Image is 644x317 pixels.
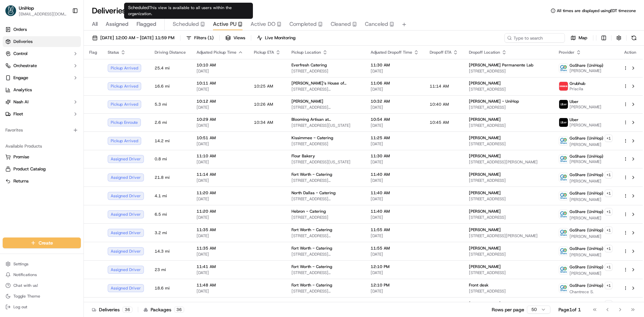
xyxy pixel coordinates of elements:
span: [DATE] [371,68,419,74]
img: goshare_logo.png [559,192,568,200]
span: 25.4 mi [155,65,186,71]
span: Grubhub [570,81,585,86]
span: This view is available to all users within the organization. [128,5,232,16]
span: [STREET_ADDRESS][PERSON_NAME] [469,233,548,239]
span: [STREET_ADDRESS] [291,141,360,147]
span: [STREET_ADDRESS][US_STATE] [291,159,360,165]
span: [STREET_ADDRESS][PERSON_NAME] [291,196,360,202]
span: Analytics [13,87,32,93]
span: 10:29 AM [197,117,243,122]
span: [DATE] [197,141,243,147]
span: Toggle Theme [13,294,40,299]
span: [STREET_ADDRESS] [469,123,548,128]
span: 14.3 mi [155,249,186,254]
div: 📗 [7,98,12,103]
span: [PERSON_NAME] [469,246,501,251]
span: [DATE] [197,196,243,202]
span: Active DO [251,20,275,28]
span: Settings [13,261,29,267]
span: [STREET_ADDRESS] [291,68,360,74]
span: [STREET_ADDRESS] [469,105,548,110]
span: [DATE] [197,68,243,74]
span: [DATE] [371,159,419,165]
span: Dropoff Location [469,50,500,55]
span: Chat with us! [13,283,38,288]
span: Everfresh Catering [291,62,327,68]
img: uber-new-logo.jpeg [559,118,568,127]
span: [STREET_ADDRESS] [469,141,548,147]
button: Product Catalog [3,164,81,174]
span: 10:54 AM [371,117,419,122]
span: Fort Worth - Catering [291,246,332,251]
span: [DATE] 12:00 AM - [DATE] 11:59 PM [100,35,174,41]
span: Dropoff ETA [430,50,451,55]
span: [DATE] [371,252,419,257]
a: 💻API Documentation [54,95,110,107]
span: Completed [289,20,317,28]
span: 11:40 AM [371,172,419,177]
span: GoShare (UniHop) [570,246,603,251]
span: Uber [570,99,579,104]
span: 11:14 AM [197,172,243,177]
span: Filters [194,35,214,41]
span: Uber [570,117,579,122]
span: [PERSON_NAME] [570,252,612,258]
div: Start new chat [23,64,110,71]
span: Blooming Artisan at [GEOGRAPHIC_DATA] [291,117,360,122]
span: [DATE] [197,123,243,128]
span: [DATE] [371,178,419,183]
button: Live Monitoring [254,33,299,43]
a: Orders [3,24,81,35]
span: All times are displayed using EDT timezone [557,8,636,13]
span: Nash AI [13,99,29,105]
div: Packages [144,306,184,313]
span: [EMAIL_ADDRESS][DOMAIN_NAME] [19,11,67,17]
span: [PERSON_NAME] Permanente Lab [469,62,533,68]
span: [PERSON_NAME] [469,81,501,86]
span: [PERSON_NAME]‘s House of Flowers [291,81,360,86]
span: 0.8 mi [155,156,186,162]
button: +1 [605,245,612,252]
span: 11:30 AM [371,153,419,159]
span: [DATE] [371,141,419,147]
img: Nash [7,7,20,20]
span: 12:10 PM [371,301,419,306]
button: UniHop [19,5,34,11]
span: [PERSON_NAME] - UniHop [469,99,519,104]
span: North Dallas - Catering [291,301,335,306]
button: +1 [605,190,612,197]
div: 36 [174,307,184,313]
span: Orders [13,27,27,33]
span: [DATE] [371,288,419,294]
span: [STREET_ADDRESS][PERSON_NAME] [291,288,360,294]
span: 11:50 AM [197,301,243,306]
span: Product Catalog [13,166,46,172]
span: Adjusted Dropoff Time [371,50,412,55]
span: 18.6 mi [155,285,186,291]
span: 11:55 AM [371,227,419,232]
button: Engage [3,72,81,83]
span: [PERSON_NAME] [570,68,603,73]
span: Promise [13,154,29,160]
span: API Documentation [63,97,108,104]
button: +1 [605,208,612,215]
button: Fleet [3,109,81,119]
p: Welcome 👋 [7,27,122,38]
span: 11:10 AM [197,153,243,159]
span: [STREET_ADDRESS][PERSON_NAME] [469,159,548,165]
a: Analytics [3,85,81,95]
span: [DATE] [371,105,419,110]
input: Got a question? Start typing here... [17,43,121,50]
span: [STREET_ADDRESS] [469,252,548,257]
span: 5.3 mi [155,102,186,107]
input: Type to search [504,33,565,43]
span: [DATE] [197,252,243,257]
span: [DATE] [371,87,419,92]
span: [PERSON_NAME] [570,122,601,128]
span: 11:20 AM [197,190,243,196]
button: Refresh [629,33,639,43]
button: +1 [605,282,612,289]
span: [PERSON_NAME] [469,117,501,122]
span: GoShare (UniHop) [570,154,603,159]
span: 14.2 mi [155,138,186,144]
